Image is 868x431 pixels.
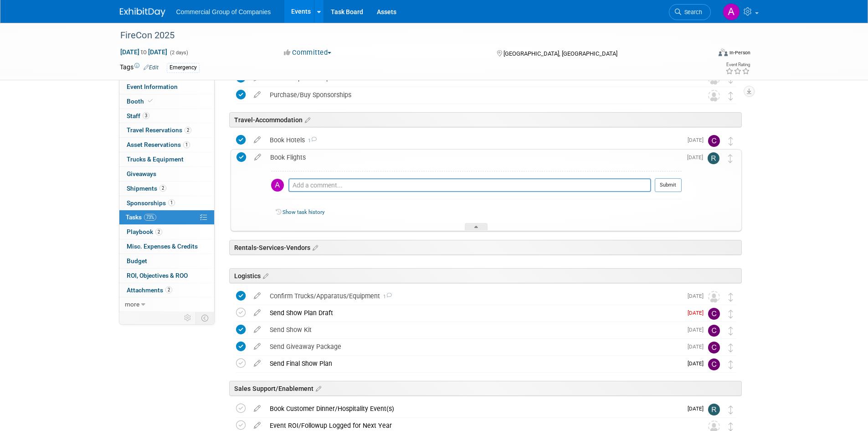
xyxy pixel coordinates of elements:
[127,170,156,177] span: Giveaways
[719,49,728,56] img: Format-Inperson.png
[729,92,733,100] i: Move task
[249,309,265,317] a: edit
[729,405,733,414] i: Move task
[165,286,172,293] span: 2
[729,360,733,369] i: Move task
[723,3,740,21] img: Alexander Cafovski
[657,47,751,61] div: Event Format
[305,138,317,144] span: 1
[119,254,214,268] a: Budget
[688,310,708,316] span: [DATE]
[117,27,697,44] div: FireCon 2025
[265,132,682,148] div: Book Hotels
[688,343,708,350] span: [DATE]
[195,312,214,324] td: Toggle Event Tabs
[729,327,733,335] i: Move task
[313,384,321,393] a: Edit sections
[127,185,166,192] span: Shipments
[167,63,200,73] div: Emergency
[176,8,271,16] span: Commercial Group of Companies
[265,87,690,103] div: Purchase/Buy Sponsorships
[139,48,148,56] span: to
[119,94,214,109] a: Booth
[144,214,156,221] span: 73%
[249,343,265,351] a: edit
[180,312,196,324] td: Personalize Event Tab Strip
[265,288,682,304] div: Confirm Trucks/Apparatus/Equipment
[229,381,742,396] div: Sales Support/Enablement
[168,199,175,206] span: 1
[265,339,682,354] div: Send Giveaway Package
[119,182,214,196] a: Shipments2
[261,271,268,280] a: Edit sections
[708,358,720,370] img: Cole Mattern
[119,167,214,181] a: Giveaways
[119,138,214,152] a: Asset Reservations1
[265,401,682,416] div: Book Customer Dinner/Hospitality Event(s)
[708,404,720,415] img: Richard Gale
[127,199,175,207] span: Sponsorships
[688,405,708,412] span: [DATE]
[681,9,702,16] span: Search
[249,421,265,430] a: edit
[119,210,214,224] a: Tasks73%
[688,293,708,299] span: [DATE]
[127,257,147,265] span: Budget
[729,343,733,352] i: Move task
[119,269,214,283] a: ROI, Objectives & ROO
[183,141,190,148] span: 1
[265,305,682,321] div: Send Show Plan Draft
[380,294,392,300] span: 1
[148,99,153,104] i: Booth reservation complete
[728,154,733,163] i: Move task
[127,156,184,163] span: Trucks & Equipment
[725,62,750,67] div: Event Rating
[266,150,682,165] div: Book Flights
[655,178,682,192] button: Submit
[127,126,191,134] span: Travel Reservations
[119,225,214,239] a: Playbook2
[249,405,265,413] a: edit
[126,213,156,221] span: Tasks
[688,360,708,367] span: [DATE]
[708,325,720,337] img: Cole Mattern
[229,240,742,255] div: Rentals-Services-Vendors
[249,91,265,99] a: edit
[249,359,265,368] a: edit
[729,293,733,301] i: Move task
[708,135,720,147] img: Cole Mattern
[503,50,617,57] span: [GEOGRAPHIC_DATA], [GEOGRAPHIC_DATA]
[144,64,159,71] a: Edit
[281,48,335,57] button: Committed
[708,291,720,303] img: Unassigned
[249,136,265,144] a: edit
[119,239,214,254] a: Misc. Expenses & Credits
[265,356,682,371] div: Send Final Show Plan
[669,4,711,20] a: Search
[119,80,214,94] a: Event Information
[249,292,265,300] a: edit
[125,301,139,308] span: more
[127,243,198,250] span: Misc. Expenses & Credits
[127,272,188,279] span: ROI, Objectives & ROO
[119,283,214,297] a: Attachments2
[120,62,159,73] td: Tags
[265,322,682,338] div: Send Show Kit
[159,185,166,192] span: 2
[229,268,742,283] div: Logistics
[119,196,214,210] a: Sponsorships1
[127,228,162,235] span: Playbook
[310,243,318,252] a: Edit sections
[120,48,168,56] span: [DATE] [DATE]
[688,137,708,143] span: [DATE]
[708,342,720,353] img: Cole Mattern
[127,141,190,148] span: Asset Reservations
[708,90,720,102] img: Unassigned
[729,310,733,318] i: Move task
[155,228,162,235] span: 2
[119,123,214,137] a: Travel Reservations2
[185,127,191,134] span: 2
[127,112,149,119] span: Staff
[127,286,172,294] span: Attachments
[249,326,265,334] a: edit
